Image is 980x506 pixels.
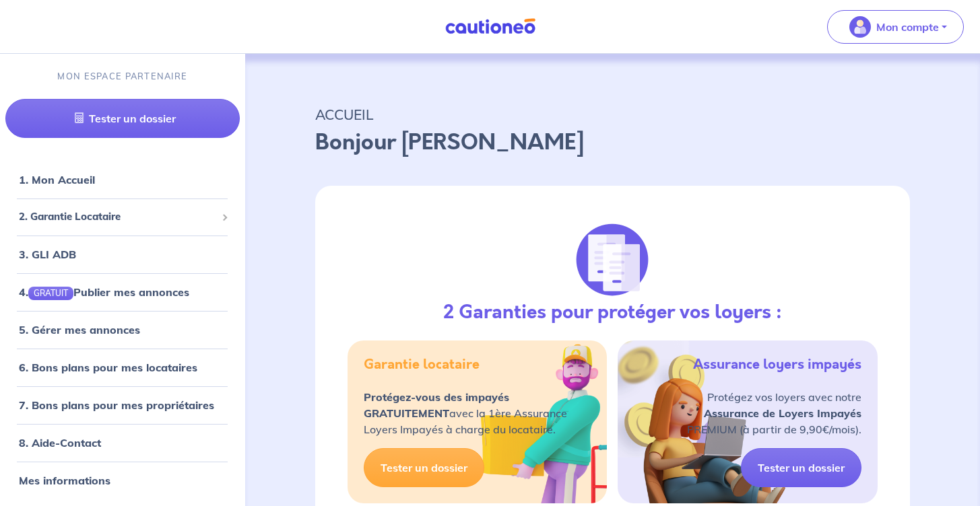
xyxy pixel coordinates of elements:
p: Bonjour [PERSON_NAME] [315,126,910,159]
a: 8. Aide-Contact [19,436,101,449]
h5: Garantie locataire [364,357,480,373]
div: 7. Bons plans pour mes propriétaires [5,392,240,419]
div: 3. GLI ADB [5,241,240,268]
div: 1. Mon Accueil [5,166,240,193]
a: Mes informations [19,474,110,487]
img: illu_account_valid_menu.svg [849,16,871,38]
button: illu_account_valid_menu.svgMon compte [827,10,964,44]
strong: Protégez-vous des impayés GRATUITEMENT [364,390,509,420]
a: Tester un dossier [741,448,861,487]
div: Mes informations [5,467,240,494]
p: MON ESPACE PARTENAIRE [57,70,187,83]
div: 4.GRATUITPublier mes annonces [5,279,240,305]
p: Protégez vos loyers avec notre PREMIUM (à partir de 9,90€/mois). [687,389,861,437]
img: justif-loupe [576,223,649,296]
img: Cautioneo [440,18,541,35]
a: Tester un dossier [5,99,240,138]
h3: 2 Garanties pour protéger vos loyers : [443,301,782,324]
p: Mon compte [876,19,939,35]
div: 8. Aide-Contact [5,429,240,456]
span: 2. Garantie Locataire [19,209,216,225]
p: avec la 1ère Assurance Loyers Impayés à charge du locataire. [364,389,567,437]
div: 6. Bons plans pour mes locataires [5,354,240,381]
div: 2. Garantie Locataire [5,204,240,230]
a: Tester un dossier [364,448,484,487]
div: 5. Gérer mes annonces [5,316,240,343]
a: 6. Bons plans pour mes locataires [19,361,197,374]
a: 4.GRATUITPublier mes annonces [19,285,189,299]
strong: Assurance de Loyers Impayés [704,406,861,420]
h5: Assurance loyers impayés [693,357,861,373]
p: ACCUEIL [315,102,910,126]
a: 5. Gérer mes annonces [19,323,140,336]
a: 7. Bons plans pour mes propriétaires [19,398,214,412]
a: 3. GLI ADB [19,248,76,261]
a: 1. Mon Accueil [19,173,95,186]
